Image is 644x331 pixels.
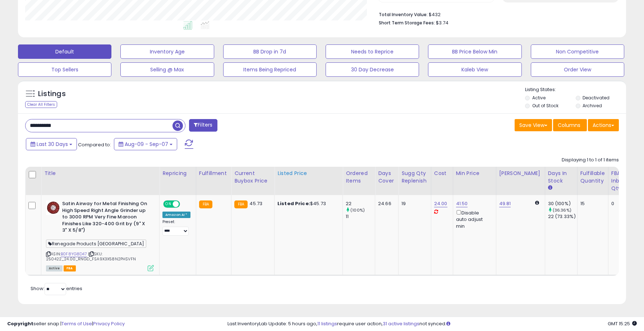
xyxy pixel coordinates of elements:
[162,212,190,218] div: Amazon AI *
[326,62,419,77] button: 30 Day Decrease
[428,62,521,77] button: Kaleb View
[234,170,271,185] div: Current Buybox Price
[277,170,340,177] div: Listed Price
[277,200,337,207] div: $45.73
[120,44,214,59] button: Inventory Age
[78,141,111,148] span: Compared to:
[378,170,395,185] div: Days Cover
[428,44,521,59] button: BB Price Below Min
[531,44,624,59] button: Non Competitive
[553,119,587,131] button: Columns
[61,320,92,327] a: Terms of Use
[379,20,435,26] b: Short Term Storage Fees:
[199,170,228,177] div: Fulfillment
[162,170,193,177] div: Repricing
[62,200,149,236] b: Satin Airway for Metal Finishing On High Speed Right Angle Grinder up to 3000 RPM Very Fine Maroo...
[379,10,613,18] li: $432
[46,240,146,248] span: Renegade Products [GEOGRAPHIC_DATA]
[7,320,33,327] strong: Copyright
[580,170,605,185] div: Fulfillable Quantity
[346,200,375,207] div: 22
[558,122,580,129] span: Columns
[456,200,468,207] a: 41.50
[7,321,125,327] div: seller snap | |
[379,11,428,18] b: Total Inventory Value:
[434,170,450,177] div: Cost
[46,200,60,215] img: 51qvixT2CLL._SL40_.jpg
[31,285,82,292] span: Show: entries
[456,209,491,230] div: Disable auto adjust min
[401,200,425,207] div: 19
[162,219,190,236] div: Preset:
[611,170,633,192] div: FBA inbound Qty
[249,200,262,207] span: 45.73
[44,170,156,177] div: Title
[499,170,542,177] div: [PERSON_NAME]
[346,170,372,185] div: Ordered Items
[434,200,447,207] a: 24.00
[317,320,337,327] a: 11 listings
[583,103,602,109] label: Archived
[378,200,393,207] div: 24.66
[179,201,190,207] span: OFF
[18,62,111,77] button: Top Sellers
[25,101,57,108] div: Clear All Filters
[456,170,493,177] div: Min Price
[234,200,248,208] small: FBA
[383,320,419,327] a: 31 active listings
[525,86,626,93] p: Listing States:
[346,213,375,220] div: 11
[93,320,125,327] a: Privacy Policy
[499,200,511,207] a: 49.81
[189,119,217,132] button: Filters
[46,265,63,271] span: All listings currently available for purchase on Amazon
[515,119,552,131] button: Save View
[401,170,428,185] div: Sugg Qty Replenish
[548,200,577,207] div: 30 (100%)
[532,103,558,109] label: Out of Stock
[562,157,619,164] div: Displaying 1 to 1 of 1 items
[227,321,637,327] div: Last InventoryLab Update: 5 hours ago, require user action, not synced.
[46,200,154,270] div: ASIN:
[611,200,630,207] div: 0
[46,251,136,262] span: | SKU: 250422_24.00_RNGD_FSA9X3X58N2PHSVFN
[548,170,574,185] div: Days In Stock
[26,138,77,150] button: Last 30 Days
[199,200,212,208] small: FBA
[399,167,431,195] th: Please note that this number is a calculation based on your required days of coverage and your ve...
[350,207,365,213] small: (100%)
[223,62,317,77] button: Items Being Repriced
[588,119,619,131] button: Actions
[583,95,609,101] label: Deactivated
[37,141,68,148] span: Last 30 Days
[326,44,419,59] button: Needs to Reprice
[223,44,317,59] button: BB Drop in 7d
[548,213,577,220] div: 22 (73.33%)
[125,141,168,148] span: Aug-09 - Sep-07
[38,89,66,99] h5: Listings
[120,62,214,77] button: Selling @ Max
[553,207,571,213] small: (36.36%)
[532,95,546,101] label: Active
[164,201,173,207] span: ON
[114,138,177,150] button: Aug-09 - Sep-07
[61,251,87,257] a: B0F8YG8D47
[18,44,111,59] button: Default
[608,320,637,327] span: 2025-10-8 15:25 GMT
[580,200,603,207] div: 15
[548,185,552,191] small: Days In Stock.
[277,200,310,207] b: Listed Price:
[64,265,76,271] span: FBA
[531,62,624,77] button: Order View
[436,19,448,26] span: $3.74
